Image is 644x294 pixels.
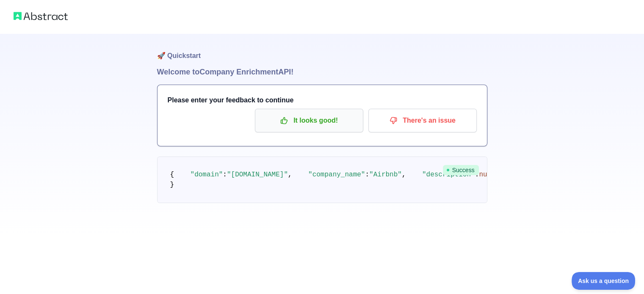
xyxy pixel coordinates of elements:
[365,171,369,179] span: :
[402,171,406,179] span: ,
[255,109,363,132] button: It looks good!
[168,95,477,105] h3: Please enter your feedback to continue
[227,171,288,179] span: "[DOMAIN_NAME]"
[368,109,477,132] button: There's an issue
[170,171,174,179] span: {
[375,113,470,128] p: There's an issue
[191,171,223,179] span: "domain"
[479,171,495,179] span: null
[308,171,365,179] span: "company_name"
[288,171,292,179] span: ,
[157,34,487,66] h1: 🚀 Quickstart
[443,165,479,175] span: Success
[369,171,402,179] span: "Airbnb"
[14,10,68,22] img: Abstract logo
[422,171,475,179] span: "description"
[572,272,636,290] iframe: Toggle Customer Support
[261,113,357,128] p: It looks good!
[223,171,227,179] span: :
[157,66,487,78] h1: Welcome to Company Enrichment API!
